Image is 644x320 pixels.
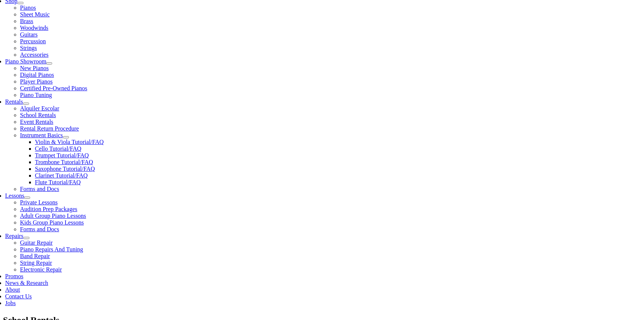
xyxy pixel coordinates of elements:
button: Open submenu of Instrument Basics [63,136,69,138]
a: Alquiler Escolar [20,105,59,112]
a: Guitars [20,31,38,38]
a: Guitar Repair [20,239,53,246]
a: About [5,286,20,293]
a: Trombone Tutorial/FAQ [35,159,93,165]
a: Forms and Docs [20,186,59,192]
a: Certified Pre-Owned Pianos [20,85,87,91]
button: Open submenu of Shop [18,2,23,4]
a: Forms and Docs [20,226,59,232]
a: New Pianos [20,65,49,71]
a: Piano Repairs And Tuning [20,246,83,252]
a: Accessories [20,51,48,58]
a: Rental Return Procedure [20,125,79,132]
a: String Repair [20,260,52,266]
a: Adult Group Piano Lessons [20,213,86,219]
a: Strings [20,45,37,51]
a: Promos [5,273,23,279]
a: Piano Tuning [20,92,52,98]
button: Open submenu of Lessons [24,197,30,199]
a: News & Research [5,280,48,286]
a: Violin & Viola Tutorial/FAQ [35,139,104,145]
a: Event Rentals [20,119,53,125]
a: Band Repair [20,253,50,259]
a: Digital Pianos [20,72,54,78]
a: School Rentals [20,112,56,118]
a: Clarinet Tutorial/FAQ [35,172,88,179]
a: Woodwinds [20,25,48,31]
a: Electronic Repair [20,266,62,273]
a: Pianos [20,4,36,11]
a: Percussion [20,38,46,44]
button: Open submenu of Repairs [23,237,29,239]
a: Cello Tutorial/FAQ [35,145,82,152]
a: Contact Us [5,293,32,299]
a: Saxophone Tutorial/FAQ [35,166,95,172]
button: Open submenu of Piano Showroom [46,62,52,65]
a: Flute Tutorial/FAQ [35,179,81,185]
a: Piano Showroom [5,58,47,65]
a: Repairs [5,233,23,239]
a: Kids Group Piano Lessons [20,219,84,226]
a: Instrument Basics [20,132,63,138]
a: Trumpet Tutorial/FAQ [35,152,89,159]
a: Private Lessons [20,199,58,206]
a: Brass [20,18,34,24]
a: Sheet Music [20,11,50,18]
a: Player Pianos [20,78,53,85]
a: Lessons [5,192,25,199]
a: Rentals [5,98,23,105]
button: Open submenu of Rentals [23,103,29,105]
a: Jobs [5,300,16,306]
a: Audition Prep Packages [20,206,77,212]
